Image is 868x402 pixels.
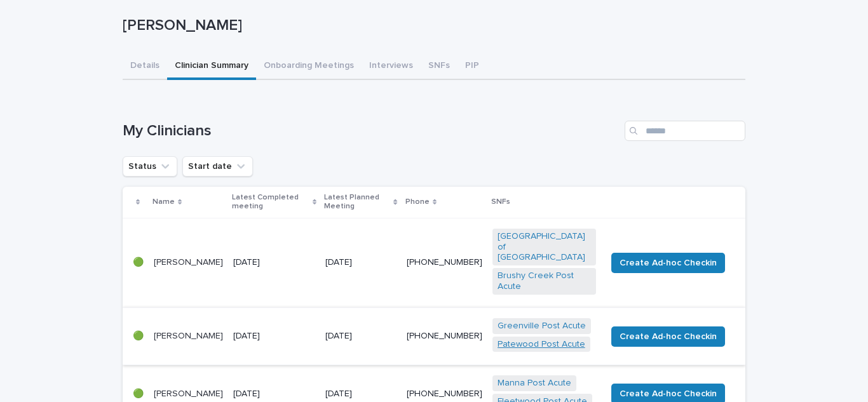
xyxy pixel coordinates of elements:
[458,53,487,80] button: PIP
[123,122,620,140] h1: My Clinicians
[133,331,144,342] p: 🟢
[232,191,309,214] p: Latest Completed meeting
[620,387,717,400] span: Create Ad-hoc Checkin
[154,389,223,399] p: [PERSON_NAME]
[620,330,717,343] span: Create Ad-hoc Checkin
[498,321,586,332] a: Greenville Post Acute
[325,389,396,399] p: [DATE]
[498,231,591,263] a: [GEOGRAPHIC_DATA] of [GEOGRAPHIC_DATA]
[123,307,745,365] tr: 🟢[PERSON_NAME][DATE][DATE][PHONE_NUMBER]Greenville Post Acute Patewood Post Acute Create Ad-hoc C...
[182,156,253,177] button: Start date
[498,271,591,292] a: Brushy Creek Post Acute
[167,53,256,80] button: Clinician Summary
[154,257,223,268] p: [PERSON_NAME]
[233,257,315,268] p: [DATE]
[233,389,315,399] p: [DATE]
[407,258,482,267] a: [PHONE_NUMBER]
[421,53,458,80] button: SNFs
[611,326,725,347] button: Create Ad-hoc Checkin
[153,195,175,209] p: Name
[325,257,396,268] p: [DATE]
[123,156,177,177] button: Status
[407,389,482,398] a: [PHONE_NUMBER]
[625,121,745,141] input: Search
[498,378,571,389] a: Manna Post Acute
[325,331,396,342] p: [DATE]
[611,253,725,273] button: Create Ad-hoc Checkin
[154,331,223,342] p: [PERSON_NAME]
[256,53,362,80] button: Onboarding Meetings
[133,389,144,399] p: 🟢
[233,331,315,342] p: [DATE]
[123,17,740,35] p: [PERSON_NAME]
[133,257,144,268] p: 🟢
[498,339,585,350] a: Patewood Post Acute
[324,191,390,214] p: Latest Planned Meeting
[405,195,430,209] p: Phone
[123,53,167,80] button: Details
[620,257,717,269] span: Create Ad-hoc Checkin
[362,53,421,80] button: Interviews
[123,218,745,307] tr: 🟢[PERSON_NAME][DATE][DATE][PHONE_NUMBER][GEOGRAPHIC_DATA] of [GEOGRAPHIC_DATA] Brushy Creek Post ...
[491,195,510,209] p: SNFs
[407,332,482,340] a: [PHONE_NUMBER]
